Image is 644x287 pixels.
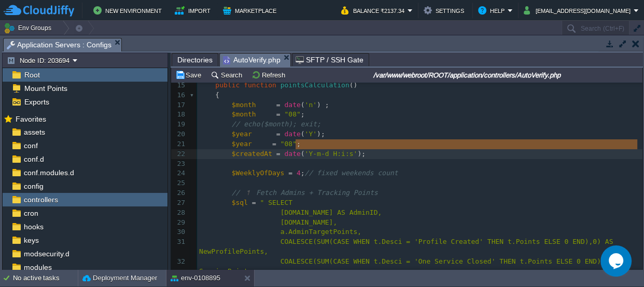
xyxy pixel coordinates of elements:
[232,110,256,118] span: $month
[424,4,467,17] button: Settings
[301,130,305,138] span: (
[357,150,366,158] span: );
[171,188,188,198] div: 26
[305,169,398,177] span: // fixed weekends count
[284,130,300,138] span: date
[276,110,281,118] span: =
[301,150,305,158] span: (
[171,120,188,129] div: 19
[297,169,301,177] span: 4
[93,4,165,17] button: New Environment
[7,38,111,51] span: Application Servers : Configs
[171,110,188,120] div: 18
[305,130,317,138] span: 'Y'
[215,81,240,89] span: public
[288,169,292,177] span: =
[244,81,276,89] span: function
[276,150,281,158] span: =
[22,222,45,231] a: hooks
[272,140,276,148] span: =
[268,199,292,206] span: SELECT
[219,53,291,66] li: /var/www/webroot/ROOT/application/controllers/AutoVerify.php
[276,101,281,109] span: =
[171,81,188,90] div: 15
[22,84,69,93] a: Mount Points
[22,154,46,164] a: conf.d
[281,81,349,89] span: pointsCalculation
[232,199,248,206] span: $sql
[171,149,188,159] div: 22
[524,4,634,17] button: [EMAIL_ADDRESS][DOMAIN_NAME]
[22,249,71,258] a: modsecurity.d
[232,150,272,158] span: $createdAt
[281,218,338,226] span: [DOMAIN_NAME],
[232,130,252,138] span: $year
[4,21,55,35] button: Env Groups
[301,101,305,109] span: (
[281,208,382,216] span: [DOMAIN_NAME] AS AdminID,
[232,169,285,177] span: $WeeklyOfDays
[232,101,256,109] span: $month
[281,140,297,148] span: "08"
[171,139,188,149] div: 21
[22,208,40,218] a: cron
[13,115,48,123] a: Favorites
[22,195,60,204] a: controllers
[22,127,47,137] a: assets
[284,150,300,158] span: date
[177,54,213,66] span: Directories
[171,237,188,247] div: 31
[305,101,317,109] span: 'n'
[305,150,358,158] span: 'Y-m-d H:i:s'
[232,189,378,197] span: // 1️ Fetch Admins + Tracking Points
[4,4,74,17] img: CloudJiffy
[175,70,204,80] button: Save
[296,54,363,66] span: SFTP / SSH Gate
[22,181,45,191] span: config
[7,56,73,65] button: Node ID: 203694
[301,169,305,177] span: ;
[171,159,188,169] div: 23
[223,54,281,67] span: AutoVerify.php
[251,70,288,80] button: Refresh
[600,245,634,277] iframe: chat widget
[171,100,188,110] div: 17
[199,257,629,275] span: COALESCE(SUM(CASE WHEN t.Desci = 'One Service Closed' THEN t.Points ELSE 0 END),0) AS ServicePoints,
[22,168,76,177] a: conf.modules.d
[171,257,188,267] div: 32
[22,236,40,245] a: keys
[22,70,41,80] a: Root
[341,4,408,17] button: Balance ₹2137.34
[199,238,617,255] span: COALESCE(SUM(CASE WHEN t.Desci = 'Profile Created' THEN t.Points ELSE 0 END),0) AS NewProfilePoints,
[317,130,325,138] span: );
[175,4,214,17] button: Import
[22,141,39,150] a: conf
[252,199,256,206] span: =
[284,101,300,109] span: date
[171,227,188,237] div: 30
[297,140,301,148] span: ;
[171,178,188,188] div: 25
[22,263,53,272] a: modules
[171,198,188,208] div: 27
[232,120,321,128] span: // echo($month); exit;
[22,97,51,107] a: Exports
[171,273,220,283] button: env-0108895
[13,270,78,286] div: No active tasks
[281,228,362,236] span: a.AdminTargetPoints,
[171,218,188,228] div: 29
[284,110,300,118] span: "08"
[82,273,157,283] button: Deployment Manager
